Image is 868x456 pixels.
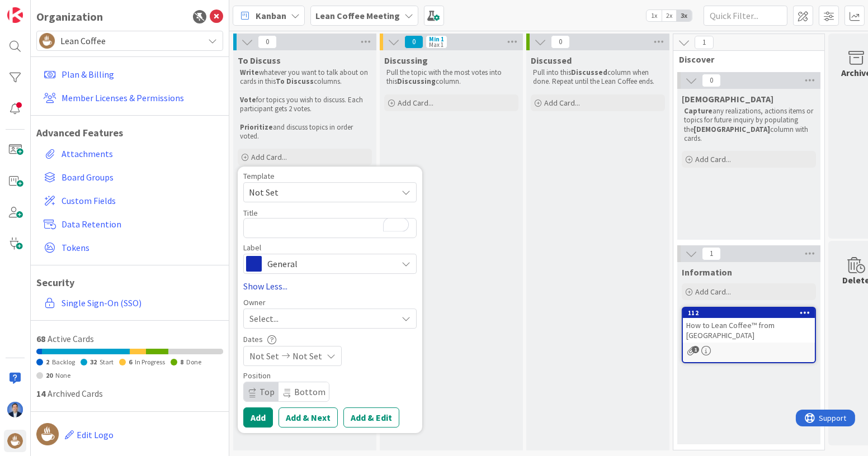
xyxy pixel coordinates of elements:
div: 112 [683,308,815,318]
button: Edit Logo [64,423,114,446]
span: 6 [129,358,132,366]
span: Dates [243,335,263,343]
img: Visit kanbanzone.com [7,7,23,23]
strong: [DEMOGRAPHIC_DATA] [694,125,770,134]
span: 68 [36,333,45,344]
span: Start [100,358,114,366]
span: Support [23,2,51,15]
span: 0 [404,35,423,49]
div: Max 1 [429,42,444,47]
span: Information [682,267,732,278]
div: How to Lean Coffee™ from [GEOGRAPHIC_DATA] [683,318,815,343]
h1: Advanced Features [36,127,223,139]
img: avatar [39,33,55,49]
a: Custom Fields [39,191,223,211]
a: 112How to Lean Coffee™ from [GEOGRAPHIC_DATA] [682,307,816,363]
span: 14 [36,388,45,399]
p: and discuss topics in order voted. [240,123,370,141]
span: Discussed [531,55,572,66]
span: Lean Coffee [60,33,198,49]
div: Min 1 [429,36,444,42]
span: 2 [46,358,49,366]
span: 0 [258,35,277,49]
span: 0 [702,74,721,87]
span: Bottom [294,386,325,397]
span: 32 [90,358,97,366]
span: 1x [647,10,662,21]
span: Edit Logo [77,429,114,440]
span: Add Card... [398,98,433,108]
strong: Discussed [571,68,607,77]
div: 112 [688,309,815,317]
span: 3x [677,10,692,21]
span: 1 [702,247,721,260]
span: Custom Fields [62,194,219,207]
span: Label [243,244,261,251]
span: Add Card... [695,287,731,297]
span: 1 [695,36,714,49]
p: any realizations, actions items or topics for future inquiry by populating the column with cards. [684,107,814,143]
button: Add [243,407,273,427]
p: for topics you wish to discuss. Each participant gets 2 votes. [240,96,370,114]
span: 2x [662,10,677,21]
span: To Discuss [238,55,281,66]
a: Member Licenses & Permissions [39,88,223,108]
span: Board Groups [62,170,219,184]
div: Archived Cards [36,387,223,400]
span: Not Set [249,349,279,363]
a: Show Less... [243,279,417,293]
button: Add & Edit [343,407,399,427]
strong: Write [240,68,259,77]
span: In Progress [135,358,165,366]
span: General [267,256,391,272]
p: whatever you want to talk about on cards in this columns. [240,68,370,87]
span: Not Set [293,349,322,363]
a: Plan & Billing [39,64,223,84]
span: 1 [692,346,699,353]
button: Add & Next [279,407,338,427]
span: 8 [180,358,183,366]
img: DP [7,402,23,417]
strong: Capture [684,106,713,116]
strong: To Discuss [276,77,314,86]
span: Discussing [384,55,428,66]
span: Add Card... [544,98,580,108]
span: Template [243,172,275,180]
span: Owner [243,298,266,306]
span: Tokens [62,241,219,254]
span: Top [260,386,275,397]
span: Position [243,372,271,379]
input: Quick Filter... [704,6,787,26]
p: Pull into this column when done. Repeat until the Lean Coffee ends. [533,68,663,87]
img: avatar [7,433,23,449]
div: Organization [36,8,103,25]
span: Backlog [52,358,75,366]
span: Data Retention [62,217,219,231]
strong: Prioritize [240,122,273,132]
span: Discover [679,54,810,65]
span: None [55,371,70,379]
textarea: To enrich screen reader interactions, please activate Accessibility in Grammarly extension settings [243,218,417,238]
span: Not Set [249,185,389,199]
span: Add Card... [251,152,287,162]
span: Done [186,358,201,366]
span: 20 [46,371,53,379]
a: Tokens [39,237,223,258]
span: 0 [551,35,570,49]
span: Add Card... [695,154,731,164]
a: Attachments [39,144,223,164]
div: 112How to Lean Coffee™ from [GEOGRAPHIC_DATA] [683,308,815,343]
div: Active Cards [36,332,223,345]
span: Select... [249,312,279,325]
img: avatar [36,423,59,445]
a: Single Sign-On (SSO) [39,293,223,313]
label: Title [243,208,258,218]
strong: Vote [240,95,256,104]
span: Epiphany [682,93,773,104]
strong: Discussing [397,77,436,86]
p: Pull the topic with the most votes into this column. [386,68,516,87]
b: Lean Coffee Meeting [315,10,400,21]
h1: Security [36,277,223,289]
a: Data Retention [39,214,223,234]
span: Kanban [256,9,286,22]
